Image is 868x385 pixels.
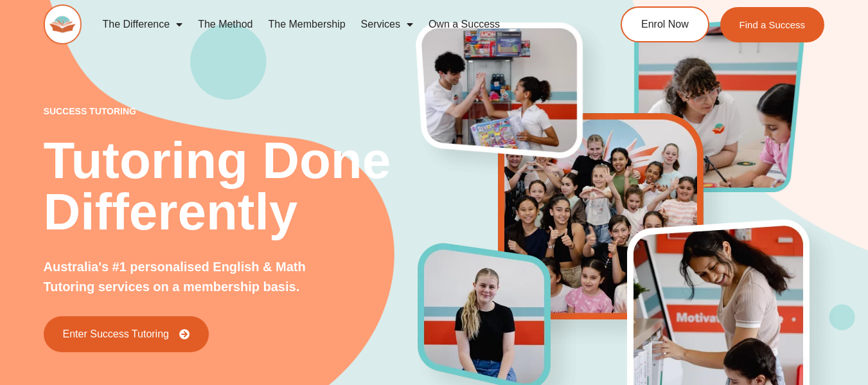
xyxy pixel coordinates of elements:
p: Australia's #1 personalised English & Math Tutoring services on a membership basis. [44,257,317,297]
a: Enter Success Tutoring [44,316,209,352]
span: Enter Success Tutoring [63,329,169,339]
span: Find a Success [740,20,806,30]
a: Find a Success [720,7,825,42]
span: Enrol Now [641,19,689,30]
p: success tutoring [44,107,419,116]
a: Services [353,10,421,39]
nav: Menu [94,10,576,39]
a: The Method [190,10,260,39]
h2: Tutoring Done Differently [44,135,419,238]
a: Own a Success [421,10,508,39]
a: The Membership [261,10,353,39]
a: Enrol Now [621,6,709,42]
a: The Difference [94,10,190,39]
